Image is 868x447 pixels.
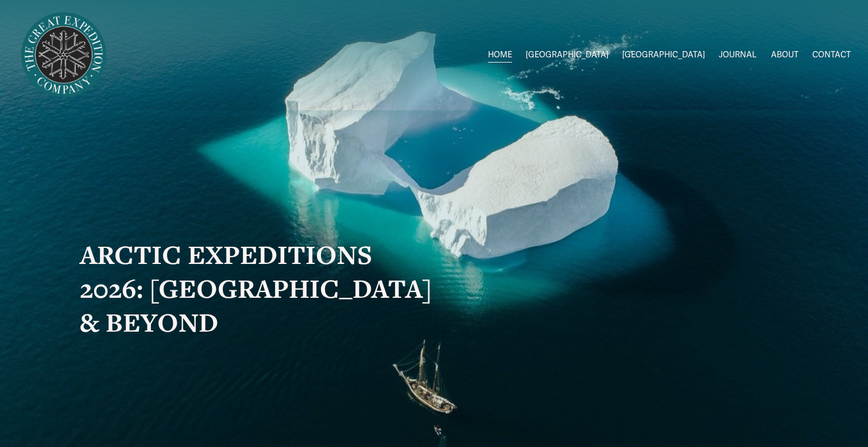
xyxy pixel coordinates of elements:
a: folder dropdown [526,47,609,64]
a: HOME [488,47,512,64]
span: [GEOGRAPHIC_DATA] [526,48,609,63]
strong: ARCTIC EXPEDITIONS 2026: [GEOGRAPHIC_DATA] & BEYOND [80,237,439,340]
a: JOURNAL [719,47,757,64]
a: ABOUT [771,47,799,64]
img: Arctic Expeditions [17,9,110,102]
a: folder dropdown [622,47,705,64]
span: [GEOGRAPHIC_DATA] [622,48,705,63]
a: CONTACT [812,47,851,64]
